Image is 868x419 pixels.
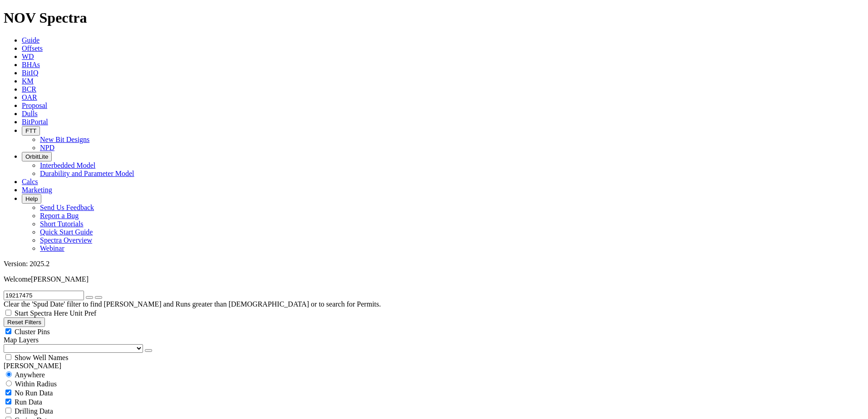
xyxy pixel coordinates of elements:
a: NPD [40,144,54,151]
button: Help [22,194,41,204]
p: Welcome [4,275,864,283]
a: Proposal [22,102,47,109]
span: Clear the 'Spud Date' filter to find [PERSON_NAME] and Runs greater than [DEMOGRAPHIC_DATA] or to... [4,300,381,308]
a: KM [22,77,34,85]
a: Marketing [22,186,52,194]
span: Cluster Pins [15,328,50,336]
button: OrbitLite [22,152,52,161]
a: Report a Bug [40,212,79,219]
a: New Bit Designs [40,136,89,143]
span: No Run Data [15,389,53,397]
span: OrbitLite [25,153,48,160]
span: Help [25,195,38,202]
button: Reset Filters [4,317,45,327]
span: Show Well Names [15,354,68,361]
a: BCR [22,85,36,93]
a: Offsets [22,44,43,52]
div: [PERSON_NAME] [4,362,864,370]
input: Search [4,291,84,300]
a: Send Us Feedback [40,204,94,211]
a: Interbedded Model [40,161,95,169]
button: FTT [22,126,40,136]
a: Webinar [40,244,64,252]
a: Durability and Parameter Model [40,170,134,177]
a: BHAs [22,61,40,68]
a: Quick Start Guide [40,228,93,236]
a: BitIQ [22,69,38,77]
span: Unit Pref [69,309,96,317]
a: BitPortal [22,118,48,126]
div: Version: 2025.2 [4,260,864,268]
span: Map Layers [4,336,39,344]
span: Drilling Data [15,407,53,415]
a: Dulls [22,110,38,117]
a: Calcs [22,178,38,185]
a: Guide [22,36,39,44]
span: Run Data [15,398,42,406]
span: Start Spectra Here [15,309,68,317]
span: Anywhere [15,371,45,379]
span: [PERSON_NAME] [31,275,89,283]
a: Short Tutorials [40,220,84,228]
a: WD [22,53,34,60]
input: Start Spectra Here [5,310,11,316]
a: OAR [22,93,37,101]
a: Spectra Overview [40,236,92,244]
h1: NOV Spectra [4,10,864,26]
span: FTT [25,127,36,134]
span: Within Radius [15,380,57,388]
